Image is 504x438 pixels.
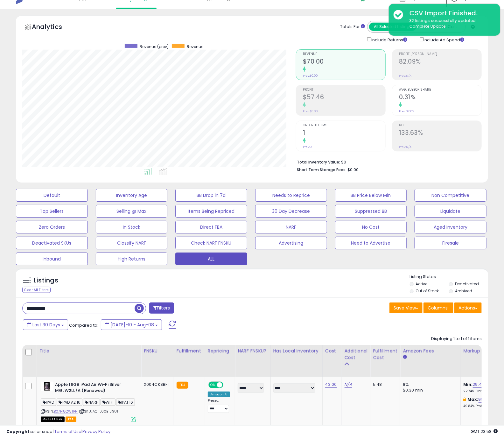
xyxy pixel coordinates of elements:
div: Fulfillment [177,348,202,354]
button: Suppressed BB [335,205,407,218]
h5: Analytics [32,22,74,33]
div: FNSKU [144,348,171,354]
strong: Copyright [6,428,30,435]
th: CSV column name: cust_attr_2_Has Local Inventory [270,345,322,377]
div: 5.48 [373,382,395,387]
button: Default [16,189,88,202]
div: Has Local Inventory [273,348,320,354]
span: Ordered Items [303,124,385,127]
div: Additional Cost [345,348,368,361]
div: Clear All Filters [22,287,51,293]
span: Profit [303,88,385,92]
div: Title [39,348,138,354]
h2: 82.09% [399,58,481,66]
button: Need to Advertise [335,237,407,249]
div: X004CKSBF1 [144,382,169,387]
span: All listings that are currently out of stock and unavailable for purchase on Amazon [41,417,65,422]
button: In Stock [96,221,168,233]
span: NARF [83,399,100,406]
h5: Listings [34,276,58,285]
span: ON [209,382,217,388]
small: Prev: $0.00 [303,74,318,78]
button: 30 Day Decrease [255,205,327,218]
h2: 1 [303,129,385,138]
button: Check NARF FNSKU [175,237,247,249]
button: Inventory Age [96,189,168,202]
button: Selling @ Max [96,205,168,218]
span: Last 30 Days [32,322,60,328]
button: Classify NARF [96,237,168,249]
span: IPAD [41,399,56,406]
span: Revenue [303,52,385,56]
button: Actions [454,302,482,313]
span: Revenue (prev) [140,44,169,49]
button: Advertising [255,237,327,249]
div: Preset: [208,399,230,413]
button: All Selected Listings [369,23,416,31]
h2: $57.46 [303,94,385,102]
span: Revenue [187,44,203,49]
label: Active [416,281,427,287]
a: 43.00 [325,381,337,388]
button: Columns [423,302,453,313]
button: No Cost [335,221,407,233]
div: Fulfillment Cost [373,348,397,361]
b: Max: [467,396,479,402]
button: Zero Orders [16,221,88,233]
span: Columns [428,305,448,311]
span: | SKU: AC-L00B-J3UT [79,409,118,414]
div: seller snap | | [6,429,110,435]
label: Archived [455,288,472,294]
button: High Returns [96,253,168,265]
small: Prev: N/A [399,145,411,149]
h2: $70.00 [303,58,385,66]
div: 32 listings successfully updated. [405,18,495,30]
div: Include Ad Spend [415,36,475,43]
button: Last 30 Days [23,319,68,330]
div: Amazon Fees [403,348,458,354]
button: Non Competitive [415,189,486,202]
span: Avg. Buybox Share [399,88,481,92]
span: [DATE]-10 - Aug-08 [110,322,154,328]
button: NARF [255,221,327,233]
button: Direct FBA [175,221,247,233]
button: Deactivated SKUs [16,237,88,249]
small: Prev: N/A [399,74,411,78]
div: $0.30 min [403,387,456,393]
button: Filters [149,302,174,314]
h2: 133.63% [399,129,481,138]
div: CSV Import Finished. [405,9,495,18]
span: ROI [399,124,481,127]
li: $0 [297,158,477,165]
span: OFF [222,382,233,388]
span: WIFI [101,399,115,406]
b: Min: [463,381,473,387]
span: IPAD A2 16 [57,399,83,406]
div: Totals For [340,24,365,30]
h2: 0.31% [399,94,481,102]
div: Include Returns [362,36,415,43]
div: Repricing [208,348,232,354]
label: Out of Stock [416,288,439,294]
small: Prev: 0 [303,145,312,149]
button: Liquidate [415,205,486,218]
button: Aged Inventory [415,221,486,233]
button: Save View [389,302,423,313]
div: Cost [325,348,339,354]
a: 29.44 [473,381,485,388]
b: Total Inventory Value: [297,159,340,165]
u: Complete Update [409,24,445,29]
b: Apple 16GB iPad Air Wi-Fi Silver MGLW2LL/A (Renewed) [55,382,132,395]
b: Short Term Storage Fees: [297,167,346,172]
a: Terms of Use [54,428,81,435]
button: Items Being Repriced [175,205,247,218]
span: IPA1 16 [116,399,135,406]
a: Privacy Policy [82,428,110,435]
span: $0.00 [347,167,359,173]
p: Listing States: [410,274,488,280]
div: Displaying 1 to 1 of 1 items [431,336,482,342]
th: CSV column name: cust_attr_4_NARF FNSKU? [235,345,270,377]
button: Inbound [16,253,88,265]
button: ALL [175,253,247,265]
small: FBA [177,382,188,389]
